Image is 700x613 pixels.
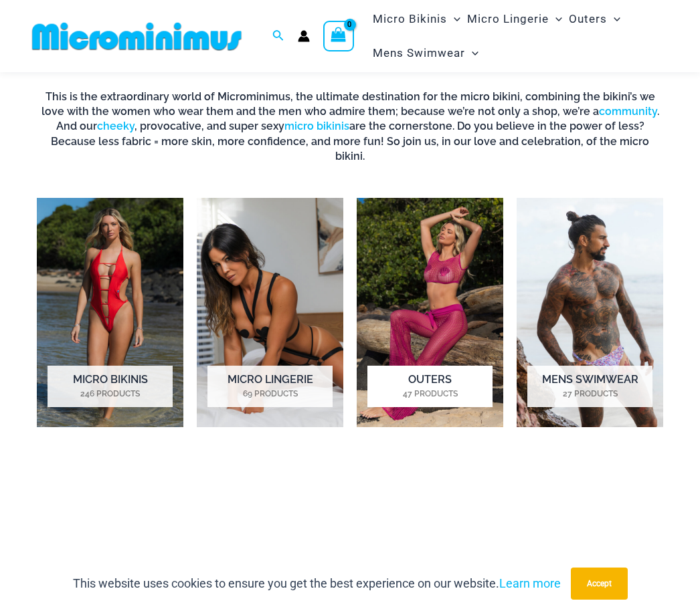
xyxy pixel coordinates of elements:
img: Outers [357,198,503,427]
a: Visit product category Mens Swimwear [517,198,663,427]
a: Learn more [499,576,561,590]
h2: Micro Bikinis [48,366,173,407]
iframe: TrustedSite Certified [37,463,663,563]
a: Visit product category Micro Bikinis [37,198,183,427]
a: Mens SwimwearMenu ToggleMenu Toggle [369,36,482,70]
h2: Mens Swimwear [527,366,652,407]
a: cheeky [97,120,135,132]
span: Micro Lingerie [467,2,549,36]
a: OutersMenu ToggleMenu Toggle [565,2,624,36]
span: Outers [569,2,607,36]
a: community [599,105,657,118]
span: Menu Toggle [549,2,562,36]
img: MM SHOP LOGO FLAT [27,21,247,51]
a: View Shopping Cart, empty [323,21,354,51]
a: micro bikinis [284,120,349,132]
h2: Outers [367,366,493,407]
span: Micro Bikinis [373,2,447,36]
mark: 246 Products [48,388,173,400]
button: Accept [571,568,628,600]
span: Menu Toggle [465,36,478,70]
a: Visit product category Micro Lingerie [197,198,343,427]
a: Visit product category Outers [357,198,503,427]
img: Mens Swimwear [517,198,663,427]
h2: Micro Lingerie [207,366,333,407]
a: Micro BikinisMenu ToggleMenu Toggle [369,2,464,36]
mark: 47 Products [367,388,493,400]
span: Menu Toggle [447,2,460,36]
span: Menu Toggle [607,2,620,36]
mark: 69 Products [207,388,333,400]
a: Micro LingerieMenu ToggleMenu Toggle [464,2,565,36]
a: Account icon link [298,30,310,42]
a: Search icon link [272,28,284,45]
img: Micro Bikinis [37,198,183,427]
p: This website uses cookies to ensure you get the best experience on our website. [73,574,561,594]
mark: 27 Products [527,388,652,400]
img: Micro Lingerie [197,198,343,427]
h6: This is the extraordinary world of Microminimus, the ultimate destination for the micro bikini, c... [37,90,663,164]
span: Mens Swimwear [373,36,465,70]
